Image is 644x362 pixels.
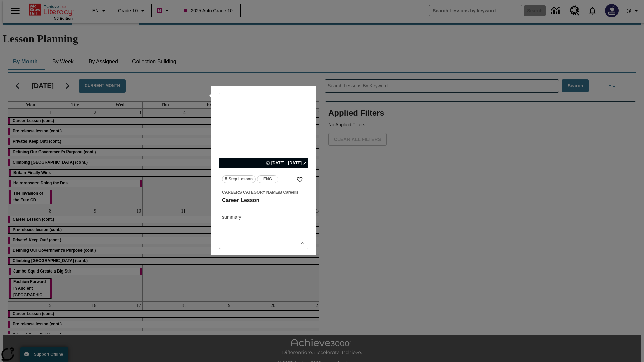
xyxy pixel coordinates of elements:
h3: Career Lesson [222,197,306,204]
button: Show Details [298,238,308,248]
div: summary [222,214,306,221]
span: ENG [263,176,272,183]
span: B Careers [279,190,298,195]
span: [DATE] - [DATE] [271,160,302,166]
span: / [278,190,279,195]
span: 5-Step Lesson [225,176,253,183]
span: Careers Category Name [222,190,278,195]
span: Topic: Careers Category Name/B Careers [222,189,306,196]
h4: undefined [222,204,306,212]
button: Add to Favorites [293,174,306,186]
button: 5-Step Lesson [222,175,256,183]
div: lesson details [219,93,308,249]
button: Jan 13 - Jan 17 Choose Dates [265,160,308,166]
button: ENG [257,175,278,183]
